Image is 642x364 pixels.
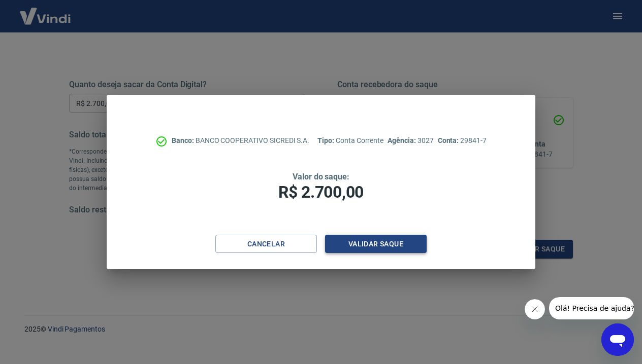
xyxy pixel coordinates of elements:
[549,297,634,319] iframe: Mensagem da empresa
[601,323,634,356] iframe: Botão para abrir a janela de mensagens
[215,235,317,253] button: Cancelar
[388,136,418,144] span: Agência:
[325,235,427,253] button: Validar saque
[525,299,545,319] iframe: Fechar mensagem
[278,183,364,202] span: R$ 2.700,00
[293,172,349,181] span: Valor do saque:
[438,135,487,146] p: 29841-7
[172,136,196,144] span: Banco:
[388,135,433,146] p: 3027
[438,136,461,144] span: Conta:
[172,135,309,146] p: BANCO COOPERATIVO SICREDI S.A.
[317,135,383,146] p: Conta Corrente
[6,7,85,15] span: Olá! Precisa de ajuda?
[317,136,336,144] span: Tipo:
